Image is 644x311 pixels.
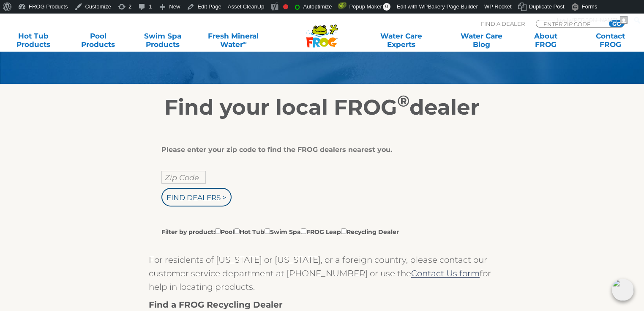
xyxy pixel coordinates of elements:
a: AboutFROG [521,32,571,49]
sup: ® [397,91,409,110]
a: Howdy, [551,14,631,27]
a: Swim SpaProducts [137,32,188,49]
input: Filter by product:PoolHot TubSwim SpaFROG LeapRecycling Dealer [215,228,221,234]
a: Fresh MineralWater∞ [202,32,265,49]
span: 0 [383,3,390,11]
a: Contact Us form [411,268,480,278]
input: Filter by product:PoolHot TubSwim SpaFROG LeapRecycling Dealer [301,228,306,234]
a: PoolProducts [73,32,123,49]
a: Water CareExperts [360,32,442,49]
input: Zip Code Form [543,20,600,28]
div: Focus keyphrase not set [283,4,288,9]
a: Hot TubProducts [8,32,59,49]
input: Filter by product:PoolHot TubSwim SpaFROG LeapRecycling Dealer [265,228,270,234]
div: Please enter your zip code to find the FROG dealers nearest you. [161,146,476,154]
span: [PERSON_NAME] [572,17,617,23]
img: openIcon [612,279,634,301]
label: Filter by product: Pool Hot Tub Swim Spa FROG Leap Recycling Dealer [161,227,399,236]
input: Filter by product:PoolHot TubSwim SpaFROG LeapRecycling Dealer [341,228,347,234]
p: For residents of [US_STATE] or [US_STATE], or a foreign country, please contact our customer serv... [149,253,495,294]
p: Find A Dealer [481,20,525,28]
input: Find Dealers > [161,188,232,206]
a: Water CareBlog [456,32,507,49]
strong: Find a FROG Recycling Dealer [149,300,283,310]
h2: Find your local FROG dealer [62,95,582,120]
input: Filter by product:PoolHot TubSwim SpaFROG LeapRecycling Dealer [234,228,240,234]
sup: ∞ [243,39,247,46]
a: ContactFROG [585,32,636,49]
